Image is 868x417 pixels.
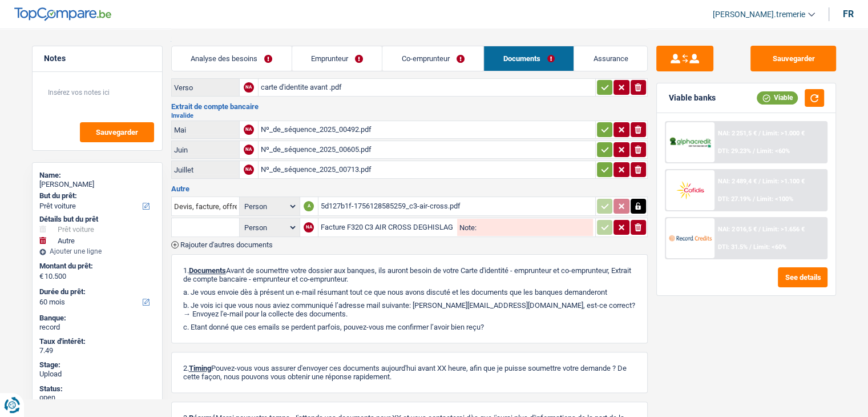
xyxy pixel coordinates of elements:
[183,288,636,296] p: a. Je vous envoie dès à présent un e-mail résumant tout ce que nous avons discuté et les doc...
[321,219,455,236] div: Facture F320 C3 AIR CROSS DEGHISLAGE.pdf
[717,130,756,137] span: NAI: 2 251,5 €
[843,9,854,19] div: fr
[749,243,751,251] span: /
[39,272,43,281] span: €
[183,364,636,381] p: 2. Pouvez-vous vous assurer d'envoyer ces documents aujourd'hui avant XX heure, afin que je puiss...
[758,130,760,137] span: /
[183,266,636,283] p: 1. Avant de soumettre votre dossier aux banques, ils auront besoin de votre Carte d'identité - em...
[574,46,647,71] a: Assurance
[669,136,711,149] img: AlphaCredit
[753,243,786,251] span: Limit: <60%
[762,226,804,233] span: Limit: >1.656 €
[261,79,593,96] div: carte d'identite avant .pdf
[304,201,314,211] div: A
[304,222,314,232] div: NA
[752,195,754,203] span: /
[244,165,254,175] div: NA
[171,103,648,110] h3: Extrait de compte bancaire
[96,129,138,136] span: Sauvegarder
[758,226,760,233] span: /
[717,178,756,185] span: NAI: 2 489,4 €
[669,179,711,201] img: Cofidis
[39,370,155,379] div: Upload
[183,301,636,318] p: b. Je vois ici que vous nous aviez communiqué l’adresse mail suivante: [PERSON_NAME][EMAIL_ADDRE...
[261,141,593,158] div: Nº_de_séquence_2025_00605.pdf
[171,113,648,119] h2: Invalide
[44,54,151,63] h5: Notes
[39,323,155,332] div: record
[758,178,760,185] span: /
[244,125,254,135] div: NA
[183,323,636,331] p: c. Etant donné que ces emails se perdent parfois, pouvez-vous me confirmer l’avoir bien reçu?
[189,266,226,275] span: Documents
[39,346,155,355] div: 7.49
[39,393,155,402] div: open
[180,241,273,248] span: Rajouter d'autres documents
[717,243,747,251] span: DTI: 31.5%
[39,171,155,180] div: Name:
[39,215,155,224] div: Détails but du prêt
[14,7,111,21] img: TopCompare Logo
[39,247,155,255] div: Ajouter une ligne
[39,314,155,323] div: Banque:
[171,241,273,248] button: Rajouter d'autres documents
[752,147,754,155] span: /
[668,93,715,103] div: Viable banks
[244,145,254,155] div: NA
[669,227,711,248] img: Record Credits
[244,82,254,93] div: NA
[717,195,750,203] span: DTI: 27.19%
[39,180,155,189] div: [PERSON_NAME]
[39,337,155,346] div: Taux d'intérêt:
[292,46,382,71] a: Emprunteur
[778,267,827,287] button: See details
[174,166,237,174] div: Juillet
[174,83,237,92] div: Verso
[757,91,798,104] div: Viable
[39,360,155,370] div: Stage:
[80,122,154,142] button: Sauvegarder
[717,226,756,233] span: NAI: 2 016,5 €
[704,5,815,24] a: [PERSON_NAME].tremerie
[39,287,153,296] label: Durée du prêt:
[174,126,237,134] div: Mai
[174,146,237,154] div: Juin
[713,10,805,19] span: [PERSON_NAME].tremerie
[762,130,804,137] span: Limit: >1.000 €
[484,46,574,71] a: Documents
[189,364,211,372] span: Timing
[171,185,648,193] h3: Autre
[382,46,483,71] a: Co-emprunteur
[762,178,804,185] span: Limit: >1.100 €
[39,262,153,271] label: Montant du prêt:
[321,198,593,215] div: 5d127b1f-1756128585259_c3-air-cross.pdf
[756,195,793,203] span: Limit: <100%
[756,147,789,155] span: Limit: <60%
[39,384,155,394] div: Status:
[39,191,153,201] label: But du prêt:
[261,121,593,138] div: Nº_de_séquence_2025_00492.pdf
[750,46,836,71] button: Sauvegarder
[717,147,750,155] span: DTI: 29.23%
[172,46,292,71] a: Analyse des besoins
[261,161,593,178] div: Nº_de_séquence_2025_00713.pdf
[457,224,477,231] label: Note:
